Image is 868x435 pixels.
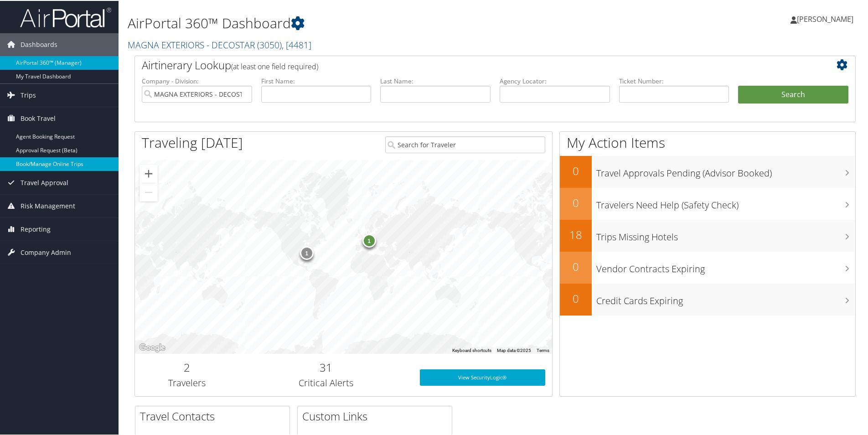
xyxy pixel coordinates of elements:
h1: Traveling [DATE] [142,132,243,151]
h3: Vendor Contracts Expiring [596,257,855,274]
span: ( 3050 ) [257,38,282,50]
div: 1 [300,245,314,259]
div: 1 [362,233,376,246]
a: MAGNA EXTERIORS - DECOSTAR [128,38,311,50]
h3: Travelers [142,376,232,388]
h2: Travel Contacts [140,408,289,423]
h3: Travelers Need Help (Safety Check) [596,193,855,211]
h2: Custom Links [302,408,452,423]
h3: Travel Approvals Pending (Advisor Booked) [596,161,855,179]
h2: 31 [246,359,406,374]
a: Open this area in Google Maps (opens a new window) [137,341,167,353]
img: airportal-logo.png [20,6,111,27]
h3: Trips Missing Hotels [596,225,855,243]
span: Map data ©2025 [497,347,531,352]
span: , [ 4481 ] [282,38,311,50]
h2: 0 [560,162,592,178]
a: View SecurityLogic® [420,368,545,385]
label: Last Name: [380,76,491,85]
span: Travel Approval [21,171,68,193]
a: 0Travel Approvals Pending (Advisor Booked) [560,155,855,187]
a: [PERSON_NAME] [790,5,863,32]
label: Company - Division: [142,76,252,85]
button: Zoom in [139,164,158,182]
h1: AirPortal 360™ Dashboard [128,13,618,32]
button: Keyboard shortcuts [452,347,491,353]
img: Google [137,341,167,353]
h2: 18 [560,226,592,242]
h2: Airtinerary Lookup [142,57,788,72]
button: Search [738,85,848,103]
span: Dashboards [21,32,57,55]
span: Risk Management [21,194,75,217]
h1: My Action Items [560,132,855,151]
span: Reporting [21,217,51,240]
input: Search for Traveler [385,135,545,152]
h2: 0 [560,194,592,210]
a: Terms (opens in new tab) [537,347,549,352]
label: First Name: [261,76,372,85]
h2: 2 [142,359,232,374]
a: 0Credit Cards Expiring [560,283,855,315]
h2: 0 [560,290,592,306]
span: Book Travel [21,106,56,129]
span: Trips [21,83,36,106]
label: Ticket Number: [619,76,729,85]
a: 0Vendor Contracts Expiring [560,251,855,283]
span: (at least one field required) [231,61,318,71]
label: Agency Locator: [500,76,610,85]
span: [PERSON_NAME] [797,13,853,23]
a: 0Travelers Need Help (Safety Check) [560,187,855,219]
h2: 0 [560,258,592,274]
a: 18Trips Missing Hotels [560,219,855,251]
button: Zoom out [139,182,158,201]
h3: Credit Cards Expiring [596,289,855,306]
h3: Critical Alerts [246,376,406,388]
span: Company Admin [21,240,71,263]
